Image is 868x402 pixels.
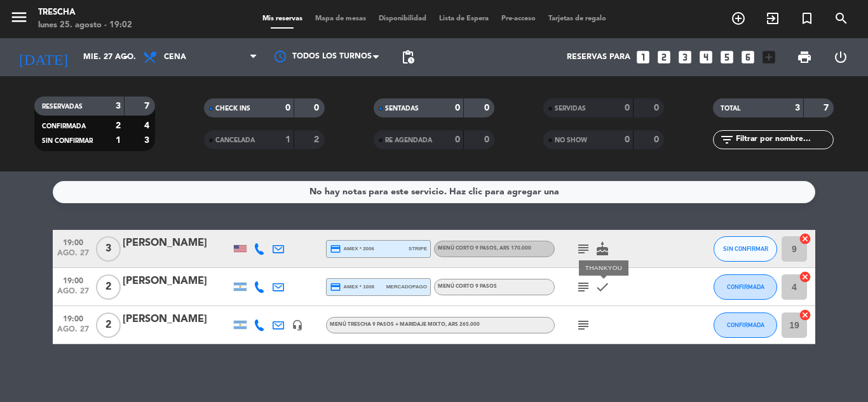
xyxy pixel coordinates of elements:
[57,234,89,249] span: 19:00
[433,15,495,22] span: Lista de Espera
[372,15,433,22] span: Disponibilidad
[330,243,341,255] i: credit_card
[455,104,460,112] strong: 0
[455,135,460,144] strong: 0
[42,138,93,144] span: SIN CONFIRMAR
[595,241,610,257] i: cake
[761,49,777,65] i: add_box
[57,249,89,264] span: ago. 27
[409,245,427,253] span: stripe
[714,274,777,300] button: CONFIRMADA
[330,322,480,327] span: Menú Trescha 9 pasos + Maridaje mixto
[799,11,815,26] i: turned_in_not
[42,123,86,130] span: CONFIRMADA
[714,236,777,262] button: SIN CONFIRMAR
[385,105,419,112] span: SENTADAS
[799,271,811,283] i: cancel
[118,50,133,65] i: arrow_drop_down
[256,15,309,22] span: Mis reservas
[822,38,858,76] div: LOG OUT
[555,137,587,144] span: NO SHOW
[314,135,322,144] strong: 2
[96,274,121,300] span: 2
[677,49,693,65] i: looks_3
[10,8,29,27] i: menu
[57,272,89,287] span: 19:00
[285,104,290,112] strong: 0
[765,11,780,26] i: exit_to_app
[542,15,613,22] span: Tarjetas de regalo
[309,15,372,22] span: Mapa de mesas
[721,105,740,112] span: TOTAL
[579,260,628,276] div: THANKYOU
[123,235,231,251] div: [PERSON_NAME]
[576,241,591,257] i: subject
[727,321,764,328] span: CONFIRMADA
[714,312,777,338] button: CONFIRMADA
[38,19,132,32] div: lunes 25. agosto - 19:02
[116,121,121,130] strong: 2
[164,53,186,62] span: Cena
[386,283,427,291] span: mercadopago
[625,104,630,112] strong: 0
[834,11,849,26] i: search
[484,104,492,112] strong: 0
[10,43,77,71] i: [DATE]
[656,49,672,65] i: looks_two
[438,284,497,289] span: Menú corto 9 pasos
[833,50,848,65] i: power_settings_new
[797,50,812,65] span: print
[330,243,374,255] span: amex * 2006
[799,309,811,321] i: cancel
[495,15,542,22] span: Pre-acceso
[309,185,559,199] div: No hay notas para este servicio. Haz clic para agregar una
[10,8,29,31] button: menu
[96,236,121,262] span: 3
[123,311,231,328] div: [PERSON_NAME]
[96,312,121,338] span: 2
[57,311,89,325] span: 19:00
[654,135,661,144] strong: 0
[57,325,89,340] span: ago. 27
[285,135,290,144] strong: 1
[698,49,714,65] i: looks_4
[144,102,152,111] strong: 7
[123,273,231,290] div: [PERSON_NAME]
[116,136,121,145] strong: 1
[144,136,152,145] strong: 3
[719,132,735,147] i: filter_list
[654,104,661,112] strong: 0
[215,137,255,144] span: CANCELADA
[116,102,121,111] strong: 3
[824,104,831,112] strong: 7
[723,245,768,252] span: SIN CONFIRMAR
[445,322,480,327] span: , ARS 265.000
[795,104,800,112] strong: 3
[595,279,610,295] i: check
[484,135,492,144] strong: 0
[438,246,531,251] span: Menú corto 9 pasos
[727,283,764,290] span: CONFIRMADA
[400,50,416,65] span: pending_actions
[625,135,630,144] strong: 0
[215,105,250,112] span: CHECK INS
[38,6,132,19] div: Trescha
[799,232,811,245] i: cancel
[330,281,341,293] i: credit_card
[735,133,833,147] input: Filtrar por nombre...
[555,105,586,112] span: SERVIDAS
[385,137,432,144] span: RE AGENDADA
[314,104,322,112] strong: 0
[57,287,89,302] span: ago. 27
[292,319,303,331] i: headset_mic
[330,281,374,293] span: amex * 1008
[576,318,591,333] i: subject
[497,246,531,251] span: , ARS 170.000
[740,49,756,65] i: looks_6
[42,104,83,110] span: RESERVADAS
[731,11,746,26] i: add_circle_outline
[144,121,152,130] strong: 4
[635,49,651,65] i: looks_one
[567,53,630,62] span: Reservas para
[576,279,591,295] i: subject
